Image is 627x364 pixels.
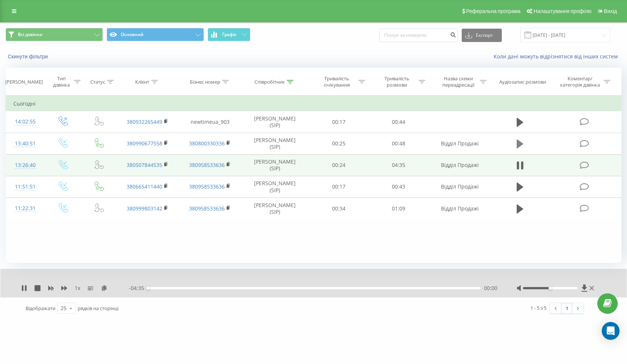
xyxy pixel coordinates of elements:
[369,133,429,154] td: 00:48
[127,140,162,147] a: 380990677558
[179,111,241,133] td: newtimeua_903
[604,8,617,14] span: Вихід
[369,198,429,219] td: 01:09
[18,32,42,38] span: Всі дзвінки
[90,79,105,85] div: Статус
[6,28,103,41] button: Всі дзвінки
[317,75,357,88] div: Тривалість очікування
[429,176,491,197] td: Відділ Продажі
[499,79,546,85] div: Аудіозапис розмови
[369,111,429,133] td: 00:44
[146,287,149,290] div: Accessibility label
[254,79,285,85] div: Співробітник
[429,198,491,219] td: Відділ Продажі
[13,201,37,216] div: 11:22:31
[6,53,52,60] button: Скинути фільтри
[26,305,55,312] span: Відображати
[438,75,478,88] div: Назва схеми переадресації
[189,140,225,147] a: 380800330336
[379,29,458,42] input: Пошук за номером
[241,198,309,219] td: [PERSON_NAME] (SIP)
[13,136,37,151] div: 13:40:51
[429,133,491,154] td: Відділ Продажі
[51,75,72,88] div: Тип дзвінка
[127,161,162,168] a: 380507844535
[241,111,309,133] td: [PERSON_NAME] (SIP)
[222,32,237,37] span: Графік
[530,304,546,312] div: 1 - 5 з 5
[189,161,225,168] a: 380958533636
[377,75,417,88] div: Тривалість розмови
[13,180,37,194] div: 11:51:51
[484,284,497,292] span: 00:00
[602,322,620,340] div: Open Intercom Messenger
[129,284,148,292] span: - 04:35
[549,287,552,290] div: Accessibility label
[127,205,162,212] a: 380999803142
[309,176,369,197] td: 00:17
[241,176,309,197] td: [PERSON_NAME] (SIP)
[107,28,204,41] button: Основний
[190,79,220,85] div: Бізнес номер
[309,133,369,154] td: 00:25
[208,28,250,41] button: Графік
[13,158,37,173] div: 13:26:40
[558,75,602,88] div: Коментар/категорія дзвінка
[429,154,491,176] td: Відділ Продажі
[189,205,225,212] a: 380958533636
[309,198,369,219] td: 00:34
[13,115,37,129] div: 14:02:55
[241,133,309,154] td: [PERSON_NAME] (SIP)
[369,176,429,197] td: 00:43
[462,29,502,42] button: Експорт
[135,79,149,85] div: Клієнт
[561,303,572,313] a: 1
[494,53,621,60] a: Коли дані можуть відрізнятися вiд інших систем
[61,305,66,312] div: 25
[127,118,162,125] a: 380932265449
[127,183,162,190] a: 380665411440
[189,183,225,190] a: 380958533636
[309,154,369,176] td: 00:24
[5,79,43,85] div: [PERSON_NAME]
[78,305,118,312] span: рядків на сторінці
[241,154,309,176] td: [PERSON_NAME] (SIP)
[75,284,80,292] span: 1 x
[466,8,521,14] span: Реферальна програма
[369,154,429,176] td: 04:35
[6,96,621,111] td: Сьогодні
[533,8,591,14] span: Налаштування профілю
[309,111,369,133] td: 00:17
